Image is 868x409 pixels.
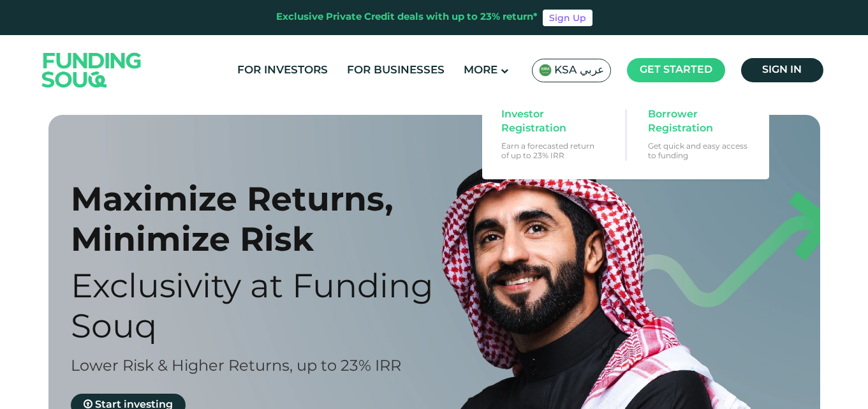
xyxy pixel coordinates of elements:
span: Investor Registration [501,108,600,136]
p: Get quick and easy access to funding [648,141,750,160]
span: Sign in [762,65,802,75]
a: Sign in [741,58,823,82]
img: Logo [29,38,154,102]
span: More [464,65,497,76]
span: Lower Risk & Higher Returns, up to 23% IRR [71,359,401,374]
div: Exclusivity at Funding Souq [71,265,457,346]
div: Minimize Risk [71,219,457,259]
div: Exclusive Private Credit deals with up to 23% return* [276,10,538,25]
span: Get started [640,65,712,75]
img: SA Flag [539,64,552,77]
a: Investor Registration Earn a forecasted return of up to 23% IRR [495,101,610,167]
span: KSA عربي [554,63,604,78]
a: Borrower Registration Get quick and easy access to funding [642,101,756,167]
a: Sign Up [543,10,592,26]
span: Borrower Registration [648,108,746,136]
a: For Businesses [344,60,448,81]
a: For Investors [234,60,331,81]
p: Earn a forecasted return of up to 23% IRR [501,141,603,160]
div: Maximize Returns, [71,179,457,219]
